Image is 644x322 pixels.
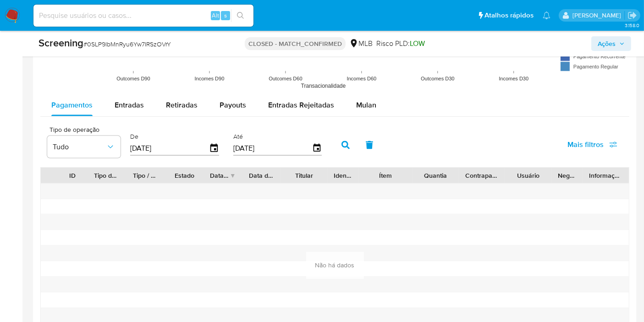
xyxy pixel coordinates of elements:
button: Ações [591,36,631,51]
button: search-icon [231,9,250,22]
a: Notificações [543,11,550,19]
b: Screening [39,35,83,50]
span: LOW [410,38,425,49]
p: CLOSED - MATCH_CONFIRMED [245,37,346,50]
div: MLB [349,39,373,49]
span: # 0SLP9IbMnRyu6Yw7IRSzOVrY [83,40,171,49]
input: Pesquise usuários ou casos... [33,10,253,22]
p: leticia.merlin@mercadolivre.com [572,11,624,20]
span: Alt [212,11,219,20]
span: Atalhos rápidos [484,11,534,20]
span: Ações [598,36,616,51]
span: s [224,11,227,20]
span: 3.158.0 [625,22,639,29]
a: Sair [627,11,637,20]
span: Risco PLD: [376,39,425,49]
